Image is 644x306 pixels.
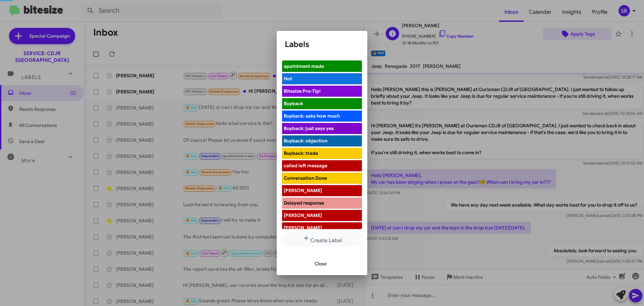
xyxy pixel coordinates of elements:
[284,175,327,181] span: Conversation Done
[282,232,362,247] button: Create Label
[284,76,292,82] span: Hot
[284,100,303,106] span: Buyback
[284,125,334,131] span: Buyback: just says yes
[284,163,327,169] span: called left message
[284,150,318,156] span: Buyback: trade
[285,39,359,50] h1: Labels
[284,225,322,231] span: [PERSON_NAME]
[284,63,324,69] span: apointment made
[284,200,324,206] span: Delayed response
[309,258,332,270] button: Close
[284,187,322,193] span: [PERSON_NAME]
[284,88,321,94] span: Bitesize Pro-Tip!
[315,258,327,270] span: Close
[284,212,322,218] span: [PERSON_NAME]
[284,113,340,119] span: Buyback: asks how much
[284,138,327,144] span: Buyback: objection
